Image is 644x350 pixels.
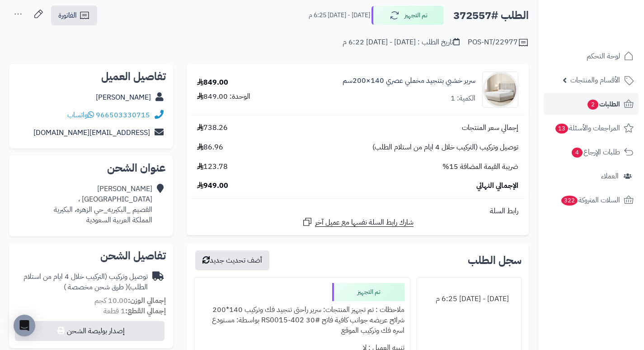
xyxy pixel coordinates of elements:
a: شارك رابط السلة نفسها مع عميل آخر [302,216,414,228]
span: ( طرق شحن مخصصة ) [64,282,128,292]
div: الوحدة: 849.00 [197,91,250,102]
button: أضف تحديث جديد [195,250,269,270]
span: طلبات الإرجاع [571,146,620,158]
button: تم التجهيز [371,6,444,25]
a: الطلبات2 [544,93,639,115]
a: لوحة التحكم [544,45,639,67]
span: المراجعات والأسئلة [555,122,620,134]
a: 966503330715 [96,110,150,120]
h2: الطلب #372557 [453,6,529,25]
div: تم التجهيز [332,283,404,301]
span: 322 [560,195,578,206]
span: الإجمالي النهائي [476,181,518,191]
small: 10.00 كجم [94,295,166,306]
a: طلبات الإرجاع4 [544,141,639,163]
a: العملاء [544,165,639,187]
a: السلات المتروكة322 [544,189,639,211]
a: سرير خشبي بتنجيد مخملي عصري 140×200سم [343,76,475,86]
h2: تفاصيل الشحن [16,250,166,261]
span: الطلبات [587,98,620,110]
span: شارك رابط السلة نفسها مع عميل آخر [315,217,414,228]
span: 949.00 [197,181,228,191]
small: [DATE] - [DATE] 6:25 م [309,11,370,20]
a: [EMAIL_ADDRESS][DOMAIN_NAME] [33,127,150,138]
a: [PERSON_NAME] [96,92,151,103]
span: ضريبة القيمة المضافة 15% [442,162,518,172]
strong: إجمالي القطع: [125,306,166,316]
strong: إجمالي الوزن: [128,295,166,306]
div: 849.00 [197,77,228,88]
span: العملاء [601,170,619,182]
span: لوحة التحكم [587,50,620,62]
span: 2 [587,99,599,110]
a: الفاتورة [51,5,97,25]
div: Open Intercom Messenger [14,315,35,336]
h3: سجل الطلب [468,255,522,266]
span: توصيل وتركيب (التركيب خلال 4 ايام من استلام الطلب) [372,142,518,153]
img: logo-2.png [583,9,635,28]
div: الكمية: 1 [451,93,475,104]
div: ملاحظات : تم تجهيز المنتجات: سرير راحتى تنجيد فك وتركيب 140*200 شرائح عريضه جوانب كافية فاتح #30 ... [200,301,404,340]
span: الأقسام والمنتجات [570,74,620,86]
small: 1 قطعة [103,306,166,316]
div: توصيل وتركيب (التركيب خلال 4 ايام من استلام الطلب) [16,272,148,292]
div: [DATE] - [DATE] 6:25 م [423,290,516,308]
h2: عنوان الشحن [16,163,166,173]
span: 4 [571,147,583,158]
div: [PERSON_NAME] [GEOGRAPHIC_DATA] ، القصيم _البكيريه_حي الزهره، البكيرية المملكة العربية السعودية [54,184,152,225]
span: 123.78 [197,162,228,172]
img: 1756283676-1-90x90.jpg [483,72,518,108]
span: السلات المتروكة [560,194,620,206]
h2: تفاصيل العميل [16,71,166,82]
span: 86.96 [197,142,223,153]
span: 738.26 [197,123,228,133]
a: المراجعات والأسئلة13 [544,117,639,139]
div: رابط السلة [190,206,525,216]
span: 13 [555,123,569,134]
span: الفاتورة [58,10,77,21]
span: إجمالي سعر المنتجات [462,123,518,133]
div: تاريخ الطلب : [DATE] - [DATE] 6:22 م [343,37,460,48]
button: إصدار بوليصة الشحن [15,321,165,341]
div: POS-NT/22977 [468,37,529,48]
a: واتساب [67,110,94,120]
